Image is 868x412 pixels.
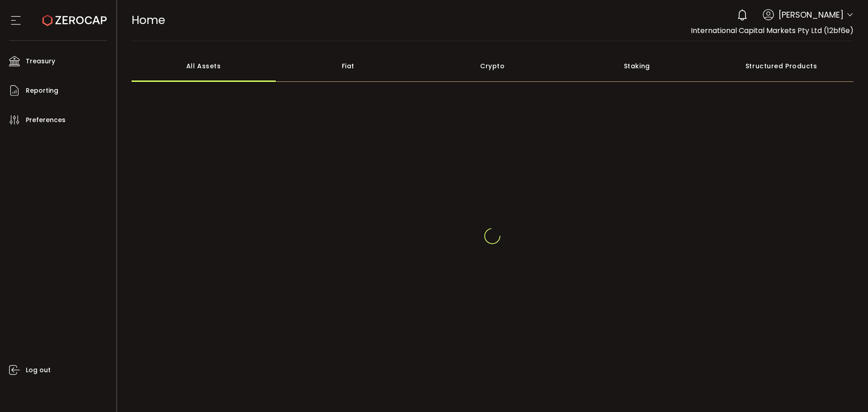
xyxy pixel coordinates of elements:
span: Log out [26,364,51,377]
span: [PERSON_NAME] [778,9,844,21]
div: Fiat [276,50,420,82]
div: Structured Products [709,50,854,82]
div: Staking [565,50,709,82]
span: Reporting [26,84,58,97]
span: Home [132,12,165,28]
div: Crypto [420,50,565,82]
span: Preferences [26,114,66,127]
span: International Capital Markets Pty Ltd (12bf6e) [691,25,854,36]
div: All Assets [132,50,276,82]
span: Treasury [26,55,55,68]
